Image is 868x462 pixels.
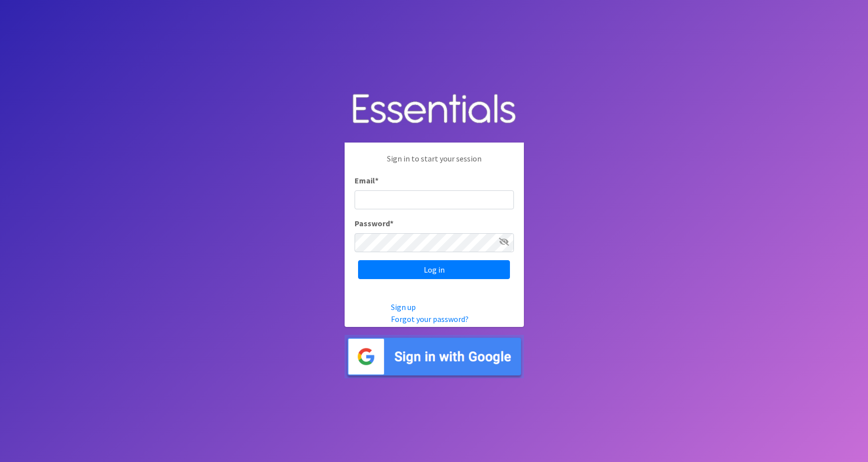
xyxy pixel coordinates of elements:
[355,153,514,174] p: Sign in to start your session
[375,175,378,185] abbr: required
[345,335,524,378] img: Sign in with Google
[390,218,393,228] abbr: required
[355,174,378,186] label: Email
[391,302,416,312] a: Sign up
[358,260,510,279] input: Log in
[391,314,469,324] a: Forgot your password?
[355,217,393,229] label: Password
[345,84,524,135] img: Human Essentials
